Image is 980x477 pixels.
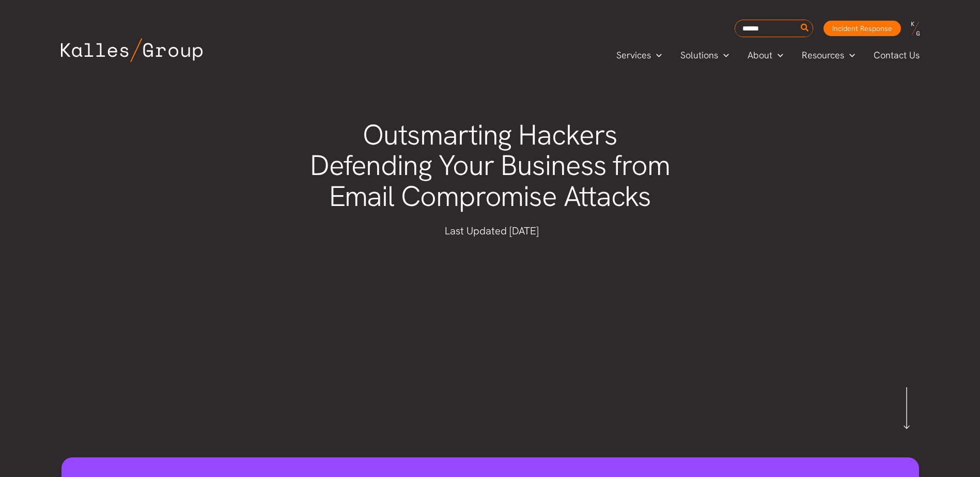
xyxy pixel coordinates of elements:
span: Solutions [680,47,718,63]
span: Services [616,47,651,63]
span: Menu Toggle [651,47,662,63]
span: Menu Toggle [772,47,783,63]
span: Menu Toggle [844,47,855,63]
span: Menu Toggle [718,47,729,63]
span: Last Updated [DATE] [445,224,539,237]
button: Search [799,20,812,37]
a: ServicesMenu Toggle [607,47,671,63]
a: ResourcesMenu Toggle [792,47,864,63]
span: Resources [802,47,844,63]
img: Kalles Group [61,38,203,62]
a: SolutionsMenu Toggle [671,47,738,63]
span: Contact Us [874,47,920,63]
nav: Primary Site Navigation [607,46,929,63]
iframe: Spotify Embed: Security - Outsmarting Hackers Defending Your Business from Email Compromise Attacks [294,260,687,339]
a: Contact Us [864,47,930,63]
a: Incident Response [823,21,901,36]
a: AboutMenu Toggle [738,47,792,63]
h1: Outsmarting Hackers Defending Your Business from Email Compromise Attacks [294,120,687,213]
span: About [748,47,772,63]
